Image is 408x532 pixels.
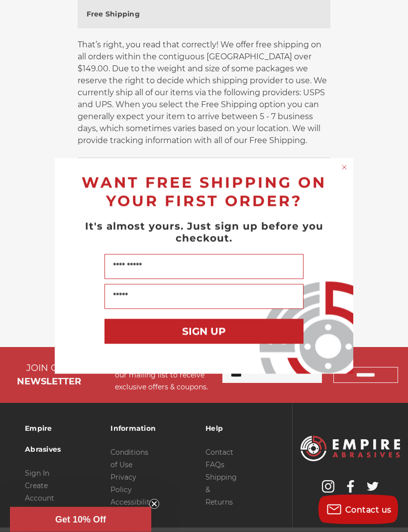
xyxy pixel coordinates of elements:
span: WANT FREE SHIPPING ON YOUR FIRST ORDER? [82,174,326,210]
button: SIGN UP [104,319,304,344]
button: Contact us [318,495,398,525]
button: Close dialog [339,163,349,173]
span: Contact us [345,505,392,515]
span: It's almost yours. Just sign up before you checkout. [85,220,323,244]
